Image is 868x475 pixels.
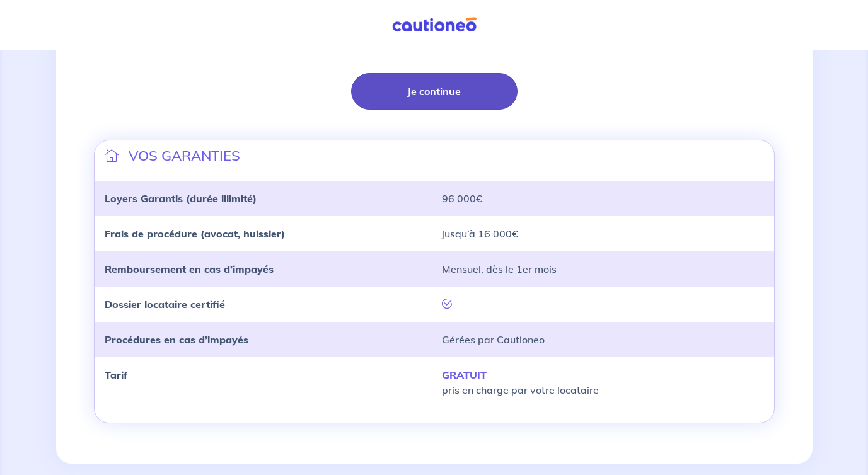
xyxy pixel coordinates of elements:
[387,17,482,33] img: Cautioneo
[442,191,764,206] p: 96 000€
[129,146,240,166] p: VOS GARANTIES
[105,192,257,205] strong: Loyers Garantis (durée illimité)
[105,369,127,381] strong: Tarif
[442,367,764,398] p: pris en charge par votre locataire
[105,263,274,275] strong: Remboursement en cas d’impayés
[105,333,248,346] strong: Procédures en cas d’impayés
[105,298,225,311] strong: Dossier locataire certifié
[442,369,487,381] strong: GRATUIT
[442,261,764,277] p: Mensuel, dès le 1er mois
[442,332,764,347] p: Gérées par Cautioneo
[105,227,285,240] strong: Frais de procédure (avocat, huissier)
[351,73,518,110] button: Je continue
[442,226,764,241] p: jusqu’à 16 000€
